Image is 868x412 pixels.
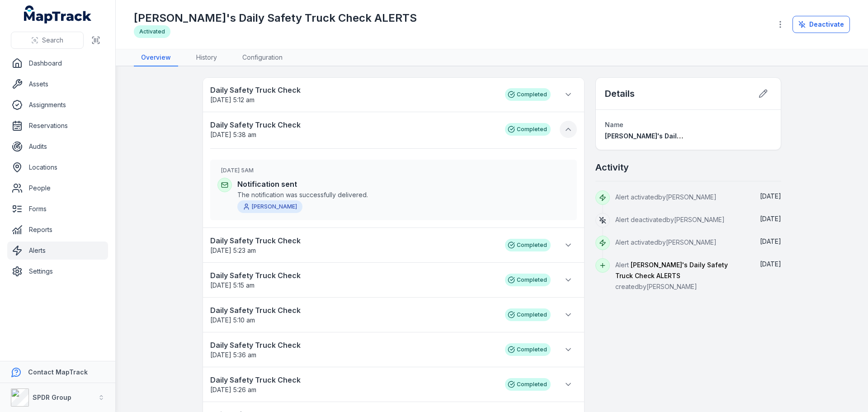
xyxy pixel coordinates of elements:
a: Assets [7,75,108,93]
a: Overview [134,49,178,66]
button: Deactivate [793,16,850,33]
h3: [DATE] 5AM [221,167,570,174]
time: 16/05/2025, 10:23:51 am [760,237,781,245]
span: Name [605,121,623,128]
a: Assignments [7,96,108,114]
a: Settings [7,262,108,280]
span: [DATE] [760,192,781,200]
div: Completed [505,308,551,321]
strong: Daily Safety Truck Check [210,85,496,95]
time: 18/08/2025, 12:34:24 pm [760,192,781,200]
span: [DATE] 5:36 am [210,351,256,359]
button: Search [11,32,84,49]
span: [DATE] 5:23 am [210,246,256,254]
strong: Daily Safety Truck Check [210,235,496,246]
span: Alert activated by [PERSON_NAME] [615,238,717,246]
div: Completed [505,378,551,391]
time: 10/09/2025, 5:23:07 am [210,246,256,254]
a: History [189,49,224,66]
time: 09/09/2025, 5:26:23 am [210,386,256,393]
span: [DATE] 5:26 am [210,386,256,393]
a: Daily Safety Truck Check[DATE] 5:23 am [210,235,496,255]
span: Alert deactivated by [PERSON_NAME] [615,216,725,223]
strong: Daily Safety Truck Check [210,305,496,316]
time: 10/09/2025, 5:15:02 am [210,281,255,289]
span: [PERSON_NAME]'s Daily Safety Truck Check ALERTS [605,132,773,140]
a: Daily Safety Truck Check[DATE] 5:15 am [210,270,496,290]
span: [DATE] 5:15 am [210,281,255,289]
a: Daily Safety Truck Check[DATE] 5:10 am [210,305,496,325]
time: 10/09/2025, 5:10:51 am [210,316,255,324]
span: Search [42,36,63,45]
a: Daily Safety Truck Check[DATE] 5:36 am [210,340,496,360]
a: Daily Safety Truck Check[DATE] 5:12 am [210,85,496,104]
a: Daily Safety Truck Check[DATE] 5:38 am [210,119,496,139]
a: Daily Safety Truck Check[DATE] 5:26 am [210,374,496,394]
time: 11/09/2025, 5:12:54 am [210,96,255,104]
strong: SPDR Group [33,393,71,401]
h2: Activity [595,161,629,174]
time: 09/09/2025, 5:36:09 am [210,351,256,359]
time: 10/09/2025, 5:38:42 am [210,131,256,138]
a: Reservations [7,117,108,135]
a: Reports [7,221,108,239]
a: Dashboard [7,54,108,72]
span: [DATE] 5:10 am [210,316,255,324]
span: Alert created by [PERSON_NAME] [615,261,728,290]
strong: Daily Safety Truck Check [210,340,496,350]
div: Completed [505,123,551,136]
strong: Daily Safety Truck Check [210,374,496,385]
div: Completed [505,239,551,251]
span: [DATE] [760,237,781,245]
h1: [PERSON_NAME]'s Daily Safety Truck Check ALERTS [134,11,417,25]
h4: Notification sent [237,179,570,189]
a: MapTrack [24,5,92,24]
a: Locations [7,158,108,176]
a: Forms [7,200,108,218]
div: Completed [505,88,551,101]
span: Alert activated by [PERSON_NAME] [615,193,717,201]
span: [DATE] 5:12 am [210,96,255,104]
time: 16/05/2025, 10:21:32 am [760,260,781,268]
strong: Daily Safety Truck Check [210,270,496,281]
time: 18/08/2025, 12:34:18 pm [760,215,781,223]
span: [DATE] 5:38 am [210,131,256,138]
div: Activated [134,25,170,38]
a: Audits [7,137,108,156]
div: Completed [505,343,551,356]
a: [PERSON_NAME] [237,200,302,213]
h2: Details [605,87,635,100]
strong: Contact MapTrack [28,368,88,376]
a: People [7,179,108,197]
span: The notification was successfully delivered. [237,190,570,199]
div: Completed [505,274,551,286]
span: [DATE] [760,215,781,223]
span: [DATE] [760,260,781,268]
a: Configuration [235,49,290,66]
strong: Daily Safety Truck Check [210,119,496,130]
span: [PERSON_NAME]'s Daily Safety Truck Check ALERTS [615,261,728,279]
a: Alerts [7,242,108,260]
